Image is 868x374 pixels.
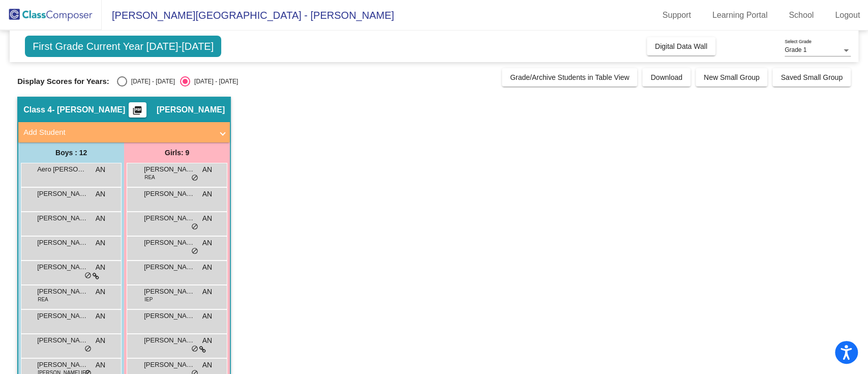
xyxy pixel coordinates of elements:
span: First Grade Current Year [DATE]-[DATE] [25,36,221,57]
span: [PERSON_NAME] [144,213,195,223]
a: School [781,7,822,23]
span: [PERSON_NAME] [37,238,88,248]
span: AN [202,164,212,175]
span: AN [96,335,105,346]
span: [PERSON_NAME] [157,105,225,115]
div: [DATE] - [DATE] [190,77,238,86]
span: [PERSON_NAME] [144,311,195,321]
span: AN [96,238,105,248]
div: Girls: 9 [124,142,230,163]
span: AN [202,189,212,199]
span: do_not_disturb_alt [191,247,198,255]
div: Boys : 12 [18,142,124,163]
span: do_not_disturb_alt [191,174,198,182]
button: Digital Data Wall [647,37,715,55]
span: do_not_disturb_alt [84,345,92,353]
span: [PERSON_NAME] [144,164,195,175]
span: do_not_disturb_alt [84,272,92,280]
span: IEP [144,296,153,303]
span: AN [96,360,105,370]
span: REA [38,296,48,303]
span: Class 4 [23,105,52,115]
span: [PERSON_NAME] [37,335,88,346]
span: do_not_disturb_alt [191,223,198,231]
div: [DATE] - [DATE] [127,77,175,86]
span: AN [96,262,105,273]
span: AN [96,311,105,322]
span: AN [96,164,105,175]
mat-panel-title: Add Student [23,127,213,138]
span: AN [96,286,105,297]
span: Download [650,73,682,81]
span: AN [202,262,212,273]
span: [PERSON_NAME][GEOGRAPHIC_DATA] - [PERSON_NAME] [102,7,394,23]
a: Support [654,7,699,23]
span: AN [202,335,212,346]
span: Digital Data Wall [655,42,707,50]
span: [PERSON_NAME] [144,335,195,346]
span: AN [202,213,212,224]
button: New Small Group [696,68,768,87]
span: - [PERSON_NAME] [52,105,125,115]
span: Saved Small Group [781,73,842,81]
span: AN [202,311,212,322]
button: Download [642,68,690,87]
span: AN [202,360,212,370]
span: [PERSON_NAME] [37,311,88,321]
span: New Small Group [704,73,760,81]
span: [PERSON_NAME] [144,286,195,297]
span: [PERSON_NAME] [37,360,88,370]
mat-expansion-panel-header: Add Student [18,122,230,142]
mat-icon: picture_as_pdf [131,105,143,120]
a: Logout [827,7,868,23]
span: Display Scores for Years: [17,77,109,86]
span: [PERSON_NAME] [37,189,88,199]
span: REA [144,174,155,181]
a: Learning Portal [704,7,776,23]
button: Print Students Details [129,102,146,118]
span: [PERSON_NAME] [144,238,195,248]
span: Grade/Archive Students in Table View [510,73,630,81]
span: [PERSON_NAME] [37,213,88,223]
span: AN [202,238,212,248]
span: [PERSON_NAME] [144,262,195,272]
span: Aero [PERSON_NAME] [37,164,88,175]
button: Saved Small Group [772,68,850,87]
span: do_not_disturb_alt [191,345,198,353]
span: [PERSON_NAME] [144,189,195,199]
span: [PERSON_NAME] [37,262,88,272]
span: Grade 1 [785,46,806,53]
span: [PERSON_NAME] [37,286,88,297]
span: AN [96,213,105,224]
span: AN [96,189,105,199]
span: [PERSON_NAME] [144,360,195,370]
span: AN [202,286,212,297]
button: Grade/Archive Students in Table View [502,68,638,87]
mat-radio-group: Select an option [117,76,238,87]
